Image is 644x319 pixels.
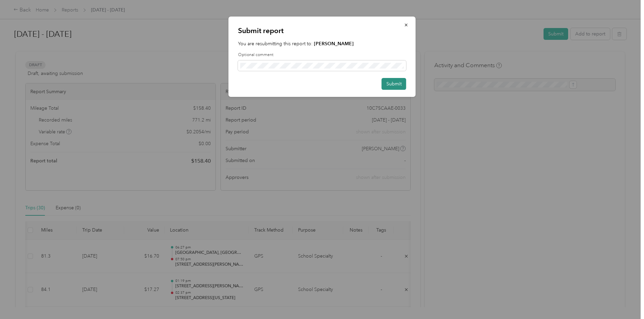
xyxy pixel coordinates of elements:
[382,78,406,90] button: Submit
[314,41,354,47] strong: [PERSON_NAME]
[238,40,406,47] p: You are resubmitting this report to:
[238,52,406,58] label: Optional comment
[238,26,406,35] p: Submit report
[606,281,644,319] iframe: Everlance-gr Chat Button Frame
